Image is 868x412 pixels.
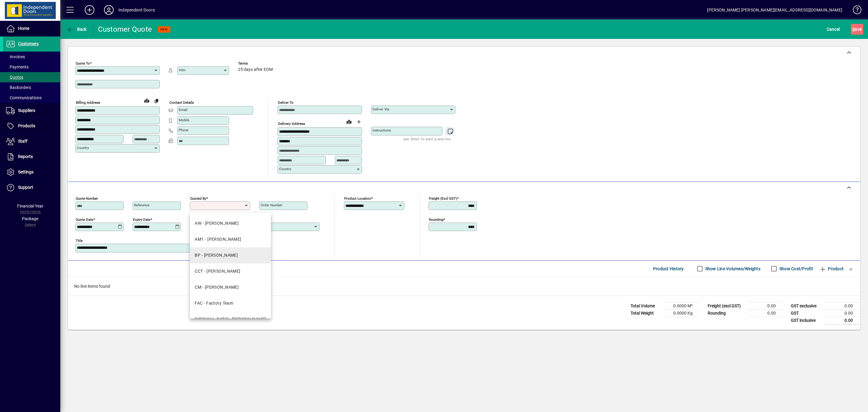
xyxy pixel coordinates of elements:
span: Suppliers [18,108,35,113]
mat-label: Phone [179,128,188,132]
mat-label: Quote To [76,61,90,65]
td: 0.00 [747,309,783,317]
a: Settings [3,165,60,180]
span: Support [18,185,33,190]
span: Reports [18,154,33,159]
button: Cancel [825,24,841,35]
div: No line items found [68,277,860,296]
mat-option: AW - Alison Worden [190,215,271,231]
label: Show Line Volumes/Weights [704,266,760,272]
span: Package [22,216,38,221]
td: GST [788,309,824,317]
span: Quotes [6,75,23,80]
mat-label: Quote number [76,196,98,200]
mat-label: Reference [134,203,149,207]
span: Cancel [827,24,840,34]
span: Terms [238,62,274,65]
mat-option: HMS - Hayden Smith [190,311,271,327]
mat-label: Title [76,238,83,242]
a: Suppliers [3,103,60,118]
div: CCT - [PERSON_NAME] [195,268,240,274]
button: Product [816,263,847,274]
button: Copy to Delivery address [152,96,161,106]
span: Financial Year [17,204,43,208]
mat-label: Attn [179,68,185,72]
td: 0.00 [824,309,860,317]
td: GST inclusive [788,317,824,324]
button: Save [851,24,863,35]
mat-label: Country [77,146,89,150]
span: Product [819,264,844,274]
span: Back [67,27,87,32]
td: 0.0000 M³ [664,302,700,309]
a: View on map [344,117,354,126]
app-page-header-button: Back [60,24,93,35]
mat-label: Quote date [76,217,93,221]
a: Support [3,180,60,195]
span: 25 days after EOM [238,67,273,72]
mat-label: Quoted by [190,196,206,200]
span: NEW [160,27,168,31]
mat-label: Deliver via [373,107,389,111]
a: Invoices [3,52,60,62]
button: Choose address [354,117,363,127]
mat-label: Instructions [373,128,391,132]
span: Payments [6,65,29,69]
td: 0.00 [747,302,783,309]
mat-option: CM - Chris Maguire [190,279,271,295]
a: Backorders [3,82,60,93]
span: ave [852,24,862,34]
span: S [852,27,855,32]
span: Customers [18,41,39,46]
mat-label: Freight (excl GST) [429,196,457,200]
mat-label: Rounding [429,217,443,221]
span: Staff [18,139,27,144]
div: BP - [PERSON_NAME] [195,252,238,258]
div: CM - [PERSON_NAME] [195,284,239,290]
label: Show Cost/Profit [778,266,813,272]
div: AW - [PERSON_NAME] [195,220,239,227]
a: Home [3,21,60,36]
mat-option: CCT - Cassie Cameron-Tait [190,263,271,279]
span: Communications [6,95,42,100]
td: GST exclusive [788,302,824,309]
mat-option: AM1 - Angie Mehlhopt [190,231,271,247]
div: [MEDICAL_DATA] - [PERSON_NAME] [195,316,266,322]
button: Add [80,5,99,15]
span: Settings [18,170,33,174]
mat-label: Email [179,108,187,112]
span: Products [18,123,35,128]
span: Backorders [6,85,31,90]
mat-hint: Use 'Enter' to start a new line [403,135,451,142]
td: Freight (excl GST) [705,302,747,309]
a: Payments [3,62,60,72]
td: 0.0000 Kg [664,309,700,317]
mat-label: Deliver To [278,100,294,105]
td: Total Volume [627,302,664,309]
a: Quotes [3,72,60,82]
td: Total Weight [627,309,664,317]
div: AM1 - [PERSON_NAME] [195,236,241,242]
a: Knowledge Base [848,1,860,21]
mat-option: BP - Brad Price [190,247,271,263]
mat-label: Expiry date [133,217,150,221]
mat-label: Country [279,167,291,171]
span: Invoices [6,54,25,59]
div: Independent Doors [118,5,155,15]
mat-option: FAC - Factory Team [190,295,271,311]
a: Reports [3,149,60,164]
span: Home [18,26,29,31]
div: Customer Quote [98,24,152,34]
mat-label: Product location [344,196,371,200]
button: Back [65,24,88,35]
button: Product History [651,263,686,274]
a: View on map [142,96,152,105]
td: 0.00 [824,317,860,324]
button: Profile [99,5,118,15]
mat-label: Order number [261,203,282,207]
span: Product History [653,264,684,274]
a: Staff [3,134,60,149]
mat-label: Mobile [179,118,189,122]
td: 0.00 [824,302,860,309]
div: FAC - Factory Team [195,300,233,306]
